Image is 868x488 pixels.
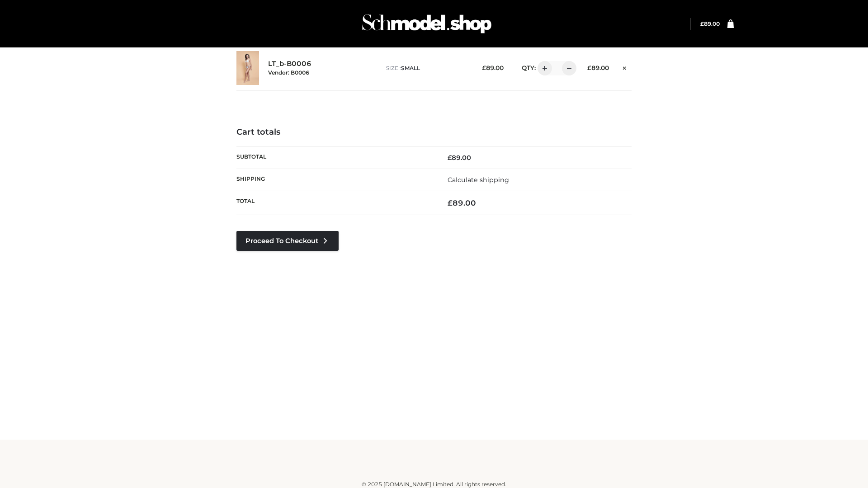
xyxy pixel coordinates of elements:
a: Remove this item [618,61,632,73]
span: SMALL [401,65,420,71]
bdi: 89.00 [700,20,720,27]
a: Proceed to Checkout [236,231,339,251]
span: £ [448,154,452,162]
bdi: 89.00 [448,154,471,162]
img: Schmodel Admin 964 [359,6,495,42]
th: Total [236,191,434,215]
bdi: 89.00 [448,198,476,207]
a: Calculate shipping [448,176,509,184]
a: £89.00 [700,20,720,27]
div: QTY: [513,61,573,75]
p: size : [386,64,468,72]
h4: Cart totals [236,127,632,137]
span: £ [448,198,453,207]
small: Vendor: B0006 [268,69,309,76]
bdi: 89.00 [482,64,504,71]
th: Subtotal [236,146,434,169]
span: £ [482,64,486,71]
a: LT_b-B0006 [268,60,311,68]
bdi: 89.00 [587,64,609,71]
span: £ [587,64,591,71]
img: LT_b-B0006 - SMALL [236,51,259,85]
th: Shipping [236,169,434,191]
span: £ [700,20,704,27]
